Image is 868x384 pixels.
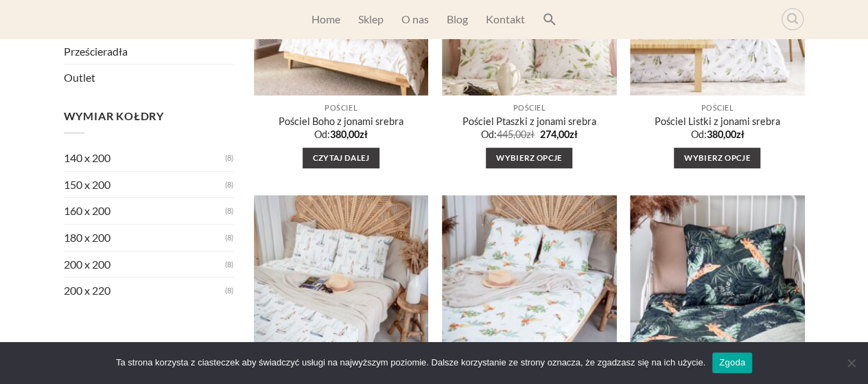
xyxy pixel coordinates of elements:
[462,115,596,128] a: Pościel Ptaszki z jonami srebra
[64,172,226,198] a: 150 x 200
[330,128,368,140] bdi: 380,00
[64,278,226,304] a: 200 x 220
[539,128,577,140] bdi: 274,00
[64,38,234,65] a: Prześcieradła
[497,128,535,140] bdi: 445,00
[782,8,804,30] a: Wyszukiwarka
[261,104,422,113] p: Pościel
[303,148,380,168] a: Przeczytaj więcej o „Pościel Boho z jonami srebra”
[225,279,233,302] span: (8)
[543,12,556,26] svg: Search
[64,65,234,91] a: Outlet
[312,7,340,32] a: Home
[225,226,233,249] span: (8)
[706,128,744,140] bdi: 380,00
[64,251,226,278] a: 200 x 200
[569,128,577,140] span: zł
[225,253,233,276] span: (8)
[712,352,752,373] a: Zgoda
[736,128,744,140] span: zł
[637,104,798,113] p: Pościel
[690,128,706,140] span: Od:
[116,356,705,370] span: Ta strona korzysta z ciasteczek aby świadczyć usługi na najwyższym poziomie. Dalsze korzystanie z...
[358,7,384,32] a: Sklep
[674,148,760,168] a: Przeczytaj więcej o „Pościel Listki z jonami srebra”
[486,7,525,32] a: Kontakt
[279,115,403,128] a: Pościel Boho z jonami srebra
[481,128,497,140] span: Od:
[64,225,226,251] a: 180 x 200
[225,199,233,223] span: (8)
[543,5,556,33] a: Search Icon Link
[449,104,610,113] p: Pościel
[64,109,164,122] span: Wymiar kołdry
[526,128,535,140] span: zł
[844,356,858,370] span: Nie wyrażam zgody
[225,146,233,170] span: (8)
[64,198,226,224] a: 160 x 200
[64,145,226,171] a: 140 x 200
[486,148,572,168] a: Przeczytaj więcej o „Pościel Ptaszki z jonami srebra”
[314,128,330,140] span: Od:
[225,173,233,196] span: (8)
[447,7,468,32] a: Blog
[360,128,368,140] span: zł
[655,115,780,128] a: Pościel Listki z jonami srebra
[401,7,429,32] a: O nas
